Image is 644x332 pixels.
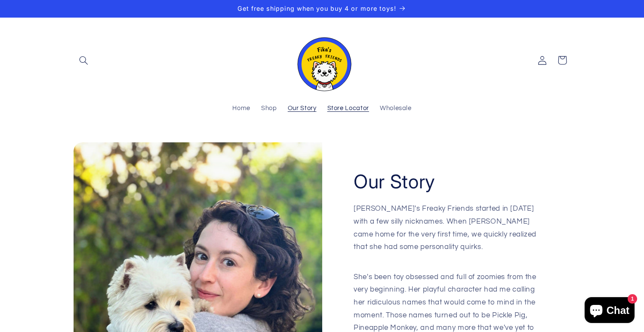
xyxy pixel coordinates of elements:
a: Shop [256,99,282,118]
span: Store Locator [327,105,369,113]
summary: Search [74,50,93,70]
span: Our Story [288,105,317,113]
img: Fika's Freaky Friends [292,30,352,91]
span: Home [232,105,250,113]
a: Our Story [282,99,322,118]
h2: Our Story [354,169,435,194]
a: Store Locator [322,99,374,118]
a: Wholesale [374,99,417,118]
span: Shop [261,105,277,113]
inbox-online-store-chat: Shopify online store chat [582,297,637,325]
span: Wholesale [380,105,412,113]
a: Fika's Freaky Friends [289,26,356,95]
span: Get free shipping when you buy 4 or more toys! [237,5,396,12]
a: Home [227,99,256,118]
p: [PERSON_NAME]'s Freaky Friends started in [DATE] with a few silly nicknames. When [PERSON_NAME] c... [354,203,539,266]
